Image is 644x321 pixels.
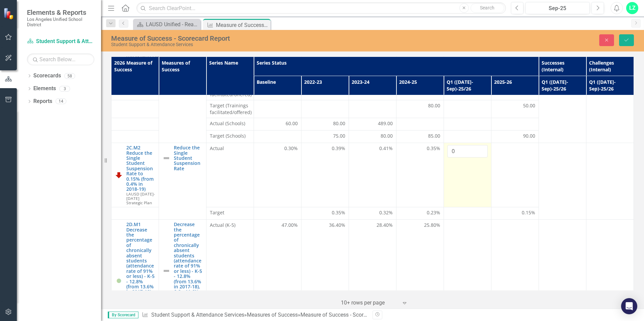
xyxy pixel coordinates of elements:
[136,2,506,14] input: Search ClearPoint...
[377,222,393,228] span: 28.40%
[111,35,404,42] div: Measure of Success - Scorecard Report
[108,312,138,318] span: By Scorecard
[59,86,70,92] div: 3
[428,133,440,139] span: 85.00
[286,120,298,127] span: 60.00
[210,120,250,127] span: Actual (Schools)
[333,133,345,139] span: 75.00
[146,20,199,29] div: LAUSD Unified - Ready for the World
[142,311,367,319] div: » »
[210,222,250,228] span: Actual (K-5)
[282,222,298,228] span: 47.00%
[381,133,393,139] span: 80.00
[247,312,298,318] a: Measures of Success
[332,145,345,152] span: 0.39%
[424,222,440,228] span: 25.80%
[210,209,250,216] span: Target
[174,222,203,320] a: Decrease the percentage of chronically absent students (attendance rate of 91% or less) - K-5 - 1...
[480,5,494,10] span: Search
[300,312,393,318] div: Measure of Success - Scorecard Report
[126,191,155,205] span: LAUSD [DATE]-[DATE] Strategic Plan
[332,209,345,216] span: 0.35%
[3,7,15,19] img: ClearPoint Strategy
[33,72,61,80] a: Scorecards
[174,145,203,171] a: Reduce the Single Student Suspension Rate
[523,102,535,109] span: 50.00
[111,42,404,47] div: Student Support & Attendance Services
[525,2,590,14] button: Sep-25
[621,298,637,314] div: Open Intercom Messenger
[427,209,440,216] span: 0.23%
[333,120,345,127] span: 80.00
[216,21,269,29] div: Measure of Success - Scorecard Report
[64,73,75,79] div: 58
[27,38,94,45] a: Student Support & Attendance Services
[329,222,345,228] span: 36.40%
[522,209,535,216] span: 0.15%
[151,312,244,318] a: Student Support & Attendance Services
[471,3,504,13] button: Search
[27,16,94,28] small: Los Angeles Unified School District
[626,2,638,14] button: LZ
[27,53,94,65] input: Search Below...
[126,145,155,192] a: 2C.M2 Reduce the Single Student Suspension Rate to 0.15% (from 0.4% in 2018-19)
[27,8,94,16] span: Elements & Reports
[428,102,440,109] span: 80.00
[56,99,66,104] div: 14
[115,276,123,284] img: Showing Improvement
[162,267,170,275] img: Not Defined
[379,209,393,216] span: 0.32%
[135,20,199,29] a: LAUSD Unified - Ready for the World
[210,133,250,139] span: Target (Schools)
[210,102,250,116] span: Target (Trainings facilitated/offered)
[379,145,393,152] span: 0.41%
[427,145,440,152] span: 0.35%
[523,133,535,139] span: 90.00
[33,98,52,105] a: Reports
[210,145,250,152] span: Actual
[33,85,56,93] a: Elements
[528,4,587,12] div: Sep-25
[162,154,170,162] img: Not Defined
[115,171,123,179] img: Off Track
[284,145,298,152] span: 0.30%
[378,120,393,127] span: 489.00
